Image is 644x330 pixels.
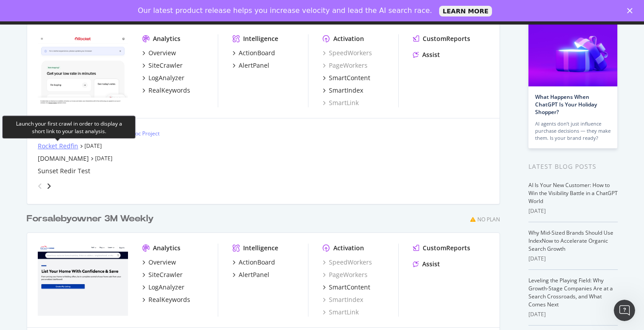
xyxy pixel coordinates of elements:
div: Intelligence [243,244,278,253]
div: Overview [148,258,176,267]
div: RealKeywords [148,295,190,304]
img: forsalebyowner.com [38,244,128,316]
div: SiteCrawler [148,270,183,279]
a: SmartLink [323,308,359,317]
img: What Happens When ChatGPT Is Your Holiday Shopper? [528,16,617,86]
div: SiteCrawler [148,61,183,70]
a: SmartIndex [323,295,363,304]
div: Activation [333,34,364,43]
div: No Plan [477,216,500,223]
a: SiteCrawler [142,270,183,279]
div: SmartIndex [329,86,363,95]
div: Forsalebyowner 3M Weekly [27,212,154,225]
div: SmartContent [329,73,370,82]
div: Analytics [153,244,180,253]
div: Launch your first crawl in order to display a short link to your last analysis. [10,119,128,134]
div: Our latest product release helps you increase velocity and lead the AI search race. [138,6,432,15]
a: What Happens When ChatGPT Is Your Holiday Shopper? [535,93,597,116]
a: Overview [142,49,176,57]
a: ActionBoard [232,49,275,57]
a: SmartContent [323,283,370,292]
div: AlertPanel [239,61,269,70]
a: SmartIndex [323,86,363,95]
a: LogAnalyzer [142,283,184,292]
div: CustomReports [423,34,470,43]
div: angle-right [46,182,52,191]
a: [DOMAIN_NAME] [38,154,89,163]
div: angle-left [34,179,46,193]
div: Intelligence [243,34,278,43]
a: SpeedWorkers [323,258,372,267]
a: PageWorkers [323,61,368,70]
a: SmartContent [323,73,370,82]
a: Forsalebyowner 3M Weekly [27,212,157,225]
a: Overview [142,258,176,267]
a: RealKeywords [142,295,190,304]
iframe: Intercom live chat [614,300,635,321]
a: Assist [413,260,440,269]
a: SpeedWorkers [323,49,372,57]
a: SiteCrawler [142,61,183,70]
div: ActionBoard [239,49,275,57]
div: AI agents don’t just influence purchase decisions — they make them. Is your brand ready? [535,120,611,142]
a: SmartLink [323,98,359,107]
a: Why Mid-Sized Brands Should Use IndexNow to Accelerate Organic Search Growth [528,229,613,253]
div: AlertPanel [239,270,269,279]
a: LogAnalyzer [142,73,184,82]
div: SmartContent [329,283,370,292]
a: LEARN MORE [439,6,492,16]
div: Overview [148,49,176,57]
a: AlertPanel [232,270,269,279]
div: LogAnalyzer [148,283,184,292]
a: AlertPanel [232,61,269,70]
a: Sunset Redir Test [38,167,90,175]
a: New Ad-Hoc Project [104,130,160,137]
div: Analytics [153,34,180,43]
div: Activation [333,244,364,253]
div: Assist [422,50,440,59]
a: Assist [413,50,440,59]
div: Assist [422,260,440,269]
div: ActionBoard [239,258,275,267]
a: [DATE] [84,142,102,150]
div: [DATE] [528,310,618,318]
div: RealKeywords [148,86,190,95]
a: CustomReports [413,244,470,253]
a: RealKeywords [142,86,190,95]
div: LogAnalyzer [148,73,184,82]
a: Leveling the Playing Field: Why Growth-Stage Companies Are at a Search Crossroads, and What Comes... [528,277,613,308]
div: CustomReports [423,244,470,253]
a: AI Is Your New Customer: How to Win the Visibility Battle in a ChatGPT World [528,181,618,205]
a: Rocket Redfin [38,142,78,151]
img: www.rocket.com [38,34,128,106]
a: ActionBoard [232,258,275,267]
div: Close [627,8,636,13]
a: PageWorkers [323,270,368,279]
div: [DATE] [528,255,618,263]
a: CustomReports [413,34,470,43]
div: Latest Blog Posts [528,162,618,171]
div: New Ad-Hoc Project [110,130,160,137]
div: [DATE] [528,207,618,215]
a: [DATE] [95,155,112,162]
